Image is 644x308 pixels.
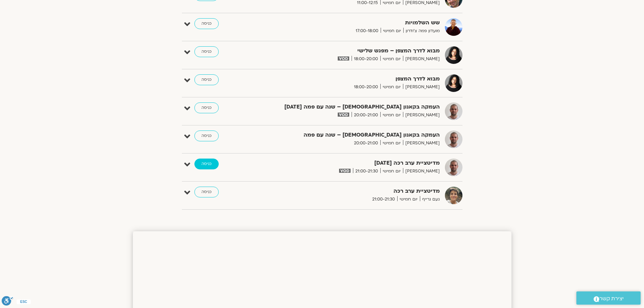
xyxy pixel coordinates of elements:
[274,102,440,112] strong: העמקה בקאנון [DEMOGRAPHIC_DATA] – שנה עם פמה [DATE]
[338,113,349,117] img: vodicon
[352,84,380,91] span: 18:00-20:00
[274,46,440,55] strong: מבוא לדרך המצפן – מפגש שלישי
[380,168,403,175] span: יום חמישי
[194,18,219,29] a: כניסה
[381,27,403,34] span: יום חמישי
[352,140,380,147] span: 20:00-21:00
[403,140,440,147] span: [PERSON_NAME]
[352,112,380,119] span: 20:00-21:00
[380,55,403,63] span: יום חמישי
[194,102,219,113] a: כניסה
[194,159,219,169] a: כניסה
[599,294,624,303] span: יצירת קשר
[370,196,397,203] span: 21:00-21:30
[194,131,219,141] a: כניסה
[420,196,440,203] span: נעם גרייף
[338,56,349,61] img: vodicon
[380,84,403,91] span: יום חמישי
[403,55,440,63] span: [PERSON_NAME]
[194,74,219,85] a: כניסה
[274,187,440,196] strong: מדיטציית ערב רכה
[403,84,440,91] span: [PERSON_NAME]
[274,159,440,168] strong: מדיטציית ערב רכה [DATE]
[274,131,440,140] strong: העמקה בקאנון [DEMOGRAPHIC_DATA] – שנה עם פמה
[194,187,219,197] a: כניסה
[403,168,440,175] span: [PERSON_NAME]
[353,27,381,34] span: 17:00-18:00
[403,112,440,119] span: [PERSON_NAME]
[339,169,350,173] img: vodicon
[352,55,380,63] span: 18:00-20:00
[397,196,420,203] span: יום חמישי
[274,74,440,84] strong: מבוא לדרך המצפן
[194,46,219,57] a: כניסה
[576,291,641,305] a: יצירת קשר
[380,112,403,119] span: יום חמישי
[353,168,380,175] span: 21:00-21:30
[274,18,440,27] strong: שש השלמויות
[380,140,403,147] span: יום חמישי
[403,27,440,34] span: מועדון פמה צ'ודרון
